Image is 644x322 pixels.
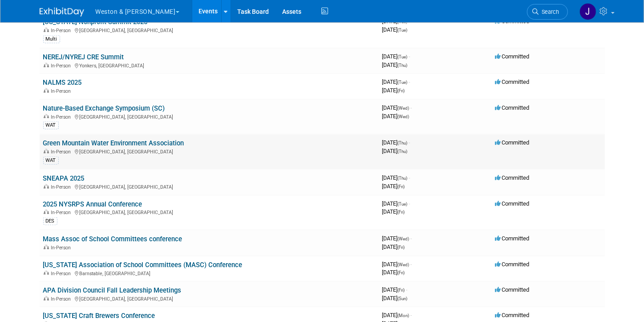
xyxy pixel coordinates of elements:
[382,139,410,146] span: [DATE]
[51,28,74,33] span: In-Person
[43,35,60,43] div: Multi
[382,104,412,111] span: [DATE]
[43,261,243,269] a: [US_STATE] Association of School Committees (MASC) Conference
[398,236,409,241] span: (Wed)
[43,217,57,225] div: DES
[43,121,59,129] div: WAT
[44,149,49,153] img: In-Person Event
[44,63,49,67] img: In-Person Event
[495,200,530,207] span: Committed
[382,183,405,190] span: [DATE]
[398,296,408,301] span: (Sun)
[43,295,375,302] div: [GEOGRAPHIC_DATA], [GEOGRAPHIC_DATA]
[411,235,412,242] span: -
[43,235,182,243] a: Mass Assoc of School Committees conference
[43,78,82,87] a: NALMS 2025
[382,26,408,33] span: [DATE]
[382,261,412,268] span: [DATE]
[539,8,559,15] span: Search
[382,87,405,94] span: [DATE]
[411,104,412,111] span: -
[44,28,49,32] img: In-Person Event
[398,210,405,215] span: (Fri)
[411,312,412,318] span: -
[43,139,184,147] a: Green Mountain Water Environment Association
[398,288,405,293] span: (Fri)
[495,235,530,242] span: Committed
[43,286,182,294] a: APA Division Council Fall Leadership Meetings
[43,104,165,112] a: Nature-Based Exchange Symposium (SC)
[51,245,74,251] span: In-Person
[51,114,74,120] span: In-Person
[398,114,409,119] span: (Wed)
[382,235,412,242] span: [DATE]
[409,200,410,207] span: -
[43,113,375,120] div: [GEOGRAPHIC_DATA], [GEOGRAPHIC_DATA]
[382,269,405,276] span: [DATE]
[382,286,408,293] span: [DATE]
[398,63,408,68] span: (Thu)
[43,183,375,190] div: [GEOGRAPHIC_DATA], [GEOGRAPHIC_DATA]
[51,271,74,277] span: In-Person
[44,184,49,189] img: In-Person Event
[495,174,530,181] span: Committed
[43,174,85,182] a: SNEAPA 2025
[398,262,409,267] span: (Wed)
[43,62,375,69] div: Yonkers, [GEOGRAPHIC_DATA]
[411,261,412,268] span: -
[382,113,409,120] span: [DATE]
[44,271,49,275] img: In-Person Event
[43,200,142,208] a: 2025 NYSRPS Annual Conference
[44,114,49,119] img: In-Person Event
[398,149,408,154] span: (Thu)
[398,80,408,85] span: (Tue)
[495,139,530,146] span: Committed
[43,148,375,155] div: [GEOGRAPHIC_DATA], [GEOGRAPHIC_DATA]
[495,286,530,293] span: Committed
[382,295,408,301] span: [DATE]
[382,148,408,154] span: [DATE]
[43,269,375,277] div: Barnstable, [GEOGRAPHIC_DATA]
[398,245,405,250] span: (Fri)
[495,78,530,85] span: Committed
[495,261,530,268] span: Committed
[43,157,59,165] div: WAT
[51,88,74,94] span: In-Person
[382,174,410,181] span: [DATE]
[495,53,530,60] span: Committed
[495,104,530,111] span: Committed
[382,200,410,207] span: [DATE]
[43,312,155,320] a: [US_STATE] Craft Brewers Conference
[43,53,124,61] a: NEREJ/NYREJ CRE Summit
[44,210,49,214] img: In-Person Event
[398,202,408,206] span: (Tue)
[409,139,410,146] span: -
[40,8,84,17] img: ExhibitDay
[382,53,410,60] span: [DATE]
[398,313,409,318] span: (Mon)
[398,54,408,59] span: (Tue)
[43,26,375,33] div: [GEOGRAPHIC_DATA], [GEOGRAPHIC_DATA]
[579,3,596,20] img: Janet Ruggles-Power
[495,312,530,318] span: Committed
[398,88,405,93] span: (Fri)
[51,63,74,69] span: In-Person
[406,286,408,293] span: -
[51,149,74,155] span: In-Person
[527,4,568,20] a: Search
[51,210,74,215] span: In-Person
[398,176,408,181] span: (Thu)
[382,208,405,215] span: [DATE]
[409,174,410,181] span: -
[398,140,408,145] span: (Thu)
[382,78,410,85] span: [DATE]
[409,78,410,85] span: -
[51,184,74,190] span: In-Person
[382,244,405,250] span: [DATE]
[398,106,409,111] span: (Wed)
[382,312,412,318] span: [DATE]
[51,296,74,302] span: In-Person
[382,62,408,68] span: [DATE]
[44,88,49,93] img: In-Person Event
[398,270,405,275] span: (Fri)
